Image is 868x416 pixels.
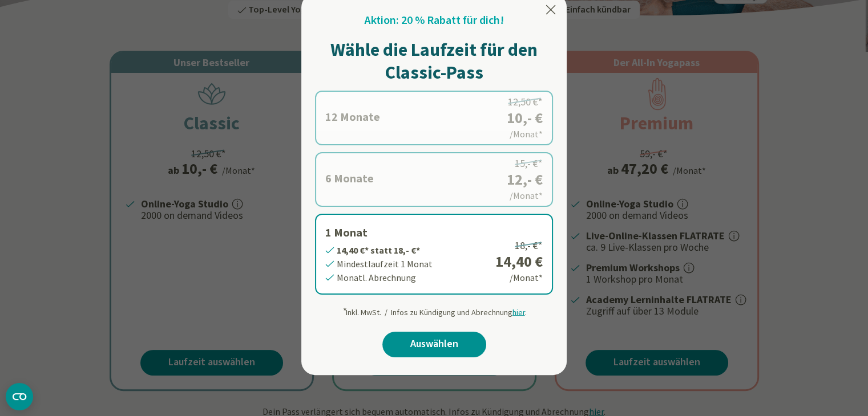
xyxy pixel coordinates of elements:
h2: Aktion: 20 % Rabatt für dich! [365,12,504,29]
span: hier [512,307,525,317]
div: Inkl. MwSt. / Infos zu Kündigung und Abrechnung . [342,301,527,319]
h1: Wähle die Laufzeit für den Classic-Pass [315,38,553,84]
button: CMP-Widget öffnen [6,383,33,410]
a: Auswählen [382,332,486,357]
